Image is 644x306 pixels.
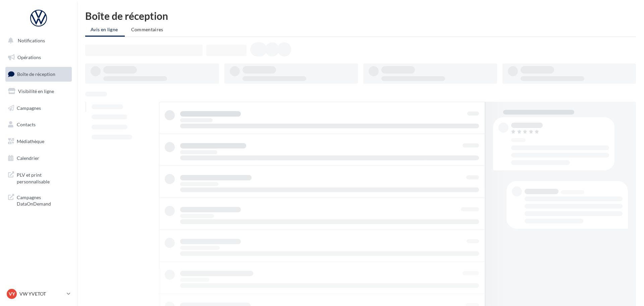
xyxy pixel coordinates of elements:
[17,138,44,144] span: Médiathèque
[17,105,41,111] span: Campagnes
[18,38,45,43] span: Notifications
[4,50,73,64] a: Opérations
[4,84,73,98] a: Visibilité en ligne
[17,193,69,207] span: Campagnes DataOnDemand
[4,101,73,115] a: Campagnes
[5,288,72,300] a: VY VW YVETOT
[9,291,15,297] span: VY
[17,170,69,185] span: PLV et print personnalisable
[4,67,73,81] a: Boîte de réception
[131,27,163,32] span: Commentaires
[17,71,55,77] span: Boîte de réception
[4,134,73,148] a: Médiathèque
[85,11,636,21] div: Boîte de réception
[4,118,73,132] a: Contacts
[4,151,73,165] a: Calendrier
[17,122,36,127] span: Contacts
[19,291,64,297] p: VW YVETOT
[17,54,41,60] span: Opérations
[4,34,70,48] button: Notifications
[18,88,54,94] span: Visibilité en ligne
[4,168,73,187] a: PLV et print personnalisable
[4,190,73,210] a: Campagnes DataOnDemand
[17,155,39,161] span: Calendrier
